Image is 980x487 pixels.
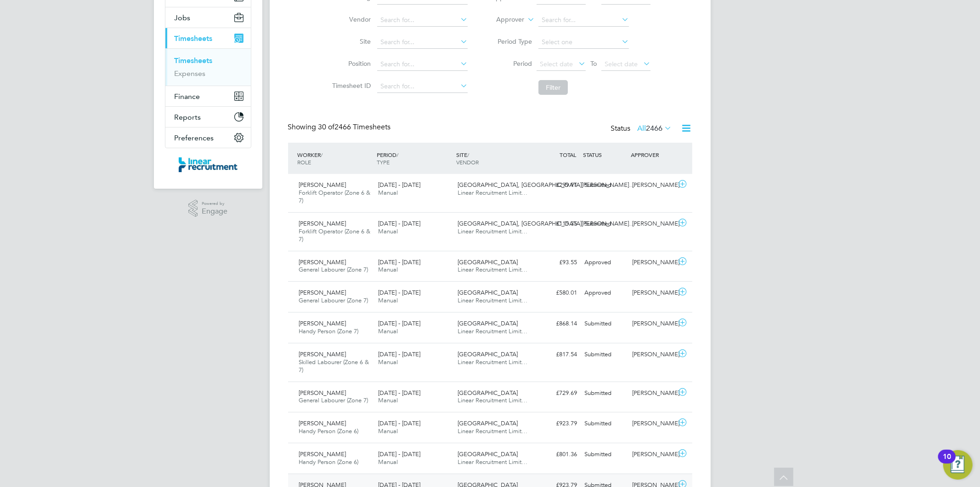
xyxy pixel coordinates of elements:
[943,457,951,469] div: 10
[378,289,420,296] span: [DATE] - [DATE]
[299,458,359,466] span: Handy Person (Zone 6)
[165,7,251,28] button: Jobs
[299,181,346,189] span: [PERSON_NAME]
[611,122,674,135] div: Status
[378,450,420,458] span: [DATE] - [DATE]
[318,122,391,132] span: 2466 Timesheets
[467,151,469,158] span: /
[378,396,398,404] span: Manual
[581,255,629,270] div: Approved
[629,416,676,431] div: [PERSON_NAME]
[175,56,213,65] a: Timesheets
[491,37,532,46] label: Period Type
[299,319,346,327] span: [PERSON_NAME]
[378,266,398,273] span: Manual
[299,450,346,458] span: [PERSON_NAME]
[533,216,581,232] div: £115.35
[377,36,468,49] input: Search for...
[165,86,251,106] button: Finance
[299,396,368,404] span: General Labourer (Zone 7)
[378,327,398,335] span: Manual
[179,157,238,172] img: linearrecruitment-logo-retina.png
[378,427,398,435] span: Manual
[458,327,527,335] span: Linear Recruitment Limit…
[629,447,676,462] div: [PERSON_NAME]
[299,220,346,227] span: [PERSON_NAME]
[638,124,672,133] label: All
[581,347,629,362] div: Submitted
[538,36,629,49] input: Select one
[299,427,359,435] span: Handy Person (Zone 6)
[943,450,973,480] button: Open Resource Center, 10 new notifications
[329,37,371,46] label: Site
[458,450,518,458] span: [GEOGRAPHIC_DATA]
[299,289,346,296] span: [PERSON_NAME]
[458,220,635,227] span: [GEOGRAPHIC_DATA], [GEOGRAPHIC_DATA][PERSON_NAME]…
[581,178,629,193] div: Submitted
[458,189,527,197] span: Linear Recruitment Limit…
[377,80,468,93] input: Search for...
[533,316,581,331] div: £868.14
[533,416,581,431] div: £923.79
[175,92,200,101] span: Finance
[458,296,527,304] span: Linear Recruitment Limit…
[202,200,227,208] span: Powered by
[295,146,375,170] div: WORKER
[458,350,518,358] span: [GEOGRAPHIC_DATA]
[329,15,371,23] label: Vendor
[165,128,251,148] button: Preferences
[175,13,191,22] span: Jobs
[538,80,568,95] button: Filter
[629,255,676,270] div: [PERSON_NAME]
[588,58,600,70] span: To
[202,208,227,215] span: Engage
[458,258,518,266] span: [GEOGRAPHIC_DATA]
[483,15,524,24] label: Approver
[629,216,676,232] div: [PERSON_NAME]
[629,178,676,193] div: [PERSON_NAME]
[458,427,527,435] span: Linear Recruitment Limit…
[581,285,629,301] div: Approved
[377,14,468,27] input: Search for...
[329,81,371,90] label: Timesheet ID
[378,358,398,366] span: Manual
[454,146,533,170] div: SITE
[629,316,676,331] div: [PERSON_NAME]
[397,151,398,158] span: /
[533,386,581,401] div: £729.69
[378,258,420,266] span: [DATE] - [DATE]
[533,447,581,462] div: £801.36
[458,358,527,366] span: Linear Recruitment Limit…
[533,285,581,301] div: £580.01
[299,350,346,358] span: [PERSON_NAME]
[491,59,532,68] label: Period
[456,158,479,166] span: VENDOR
[458,266,527,273] span: Linear Recruitment Limit…
[299,258,346,266] span: [PERSON_NAME]
[533,347,581,362] div: £817.54
[533,178,581,193] div: £299.91
[646,124,663,133] span: 2466
[581,146,629,163] div: STATUS
[458,319,518,327] span: [GEOGRAPHIC_DATA]
[299,419,346,427] span: [PERSON_NAME]
[581,316,629,331] div: Submitted
[378,419,420,427] span: [DATE] - [DATE]
[458,389,518,397] span: [GEOGRAPHIC_DATA]
[629,285,676,301] div: [PERSON_NAME]
[378,350,420,358] span: [DATE] - [DATE]
[378,319,420,327] span: [DATE] - [DATE]
[377,158,390,166] span: TYPE
[165,107,251,127] button: Reports
[288,122,393,132] div: Showing
[458,458,527,466] span: Linear Recruitment Limit…
[378,181,420,189] span: [DATE] - [DATE]
[175,34,213,43] span: Timesheets
[175,133,214,142] span: Preferences
[299,189,371,204] span: Forklift Operator (Zone 6 & 7)
[458,419,518,427] span: [GEOGRAPHIC_DATA]
[299,389,346,397] span: [PERSON_NAME]
[538,14,629,27] input: Search for...
[377,58,468,71] input: Search for...
[175,113,201,122] span: Reports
